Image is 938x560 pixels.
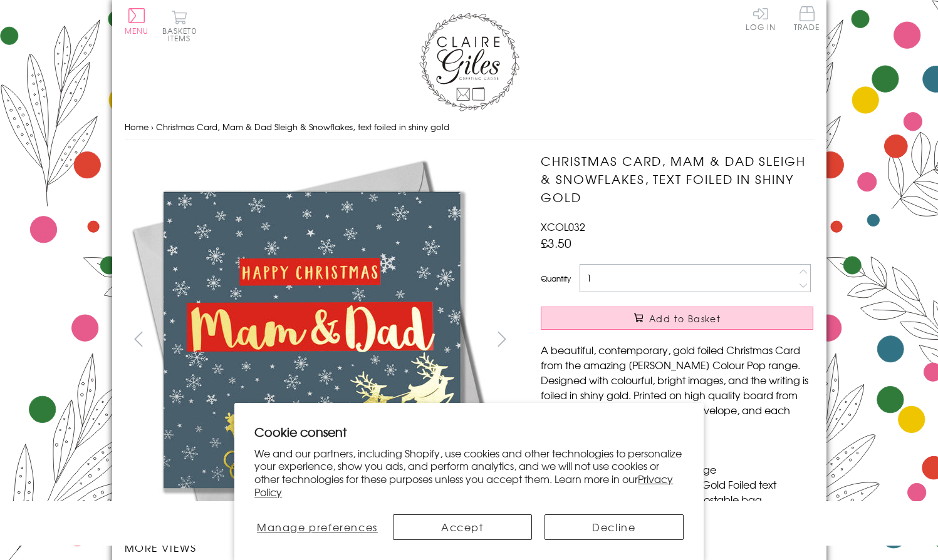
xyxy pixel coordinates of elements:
img: Christmas Card, Mam & Dad Sleigh & Snowflakes, text foiled in shiny gold [516,152,892,527]
label: Quantity [541,273,571,284]
h3: More views [125,540,516,555]
span: 0 items [168,25,197,44]
span: £3.50 [541,234,571,252]
img: Claire Giles Greetings Cards [419,13,519,111]
a: Privacy Policy [254,471,673,499]
img: Christmas Card, Mam & Dad Sleigh & Snowflakes, text foiled in shiny gold [124,152,500,527]
span: Christmas Card, Mam & Dad Sleigh & Snowflakes, text foiled in shiny gold [156,121,449,133]
a: Home [125,121,149,133]
a: Log In [746,6,776,31]
button: prev [125,325,153,353]
button: next [487,325,516,353]
span: XCOL032 [541,219,585,234]
span: Menu [125,25,149,36]
nav: breadcrumbs [125,115,814,140]
a: Trade [794,6,820,33]
button: Basket0 items [162,10,197,42]
h2: Cookie consent [254,423,684,440]
span: › [151,121,154,133]
button: Menu [125,8,149,34]
p: We and our partners, including Shopify, use cookies and other technologies to personalize your ex... [254,447,684,499]
button: Add to Basket [541,307,813,330]
h1: Christmas Card, Mam & Dad Sleigh & Snowflakes, text foiled in shiny gold [541,152,813,206]
p: A beautiful, contemporary, gold foiled Christmas Card from the amazing [PERSON_NAME] Colour Pop r... [541,342,813,432]
span: Trade [794,6,820,31]
span: Add to Basket [649,312,721,325]
button: Accept [393,514,532,540]
button: Manage preferences [254,514,380,540]
button: Decline [545,514,684,540]
span: Manage preferences [257,519,378,534]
